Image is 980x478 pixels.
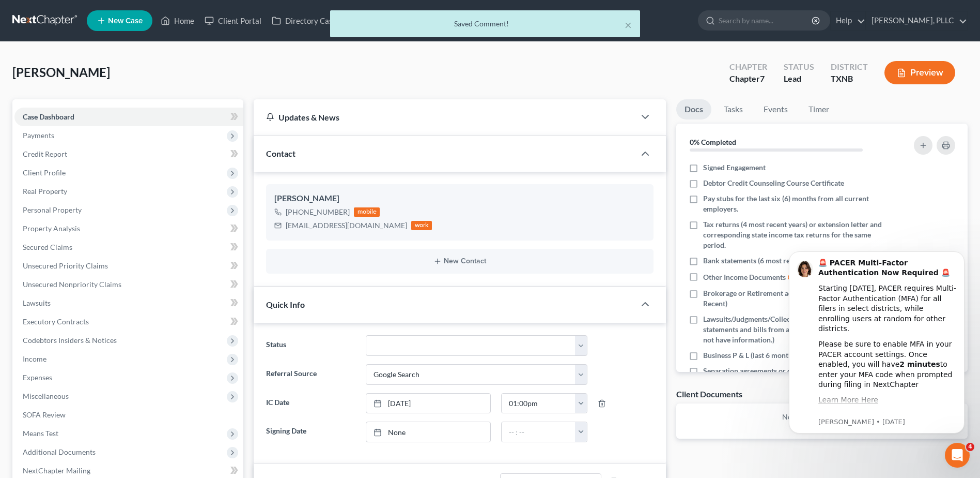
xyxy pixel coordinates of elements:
[23,187,67,196] span: Real Property
[502,394,575,413] input: -- : --
[23,429,58,438] span: Means Test
[23,336,117,345] span: Codebtors Insiders & Notices
[23,392,69,400] span: Miscellaneous
[760,73,765,83] span: 7
[261,393,360,414] label: IC Date
[354,207,380,217] div: mobile
[755,99,796,119] a: Events
[703,193,886,214] span: Pay stubs for the last six (6) months from all current employers.
[286,220,407,231] div: [EMAIL_ADDRESS][DOMAIN_NAME]
[773,236,980,450] iframe: Intercom notifications message
[14,275,243,294] a: Unsecured Nonpriority Claims
[884,61,955,84] button: Preview
[23,373,52,382] span: Expenses
[338,19,632,29] div: Saved Comment!
[676,99,711,119] a: Docs
[23,410,66,419] span: SOFA Review
[23,298,51,307] span: Lawsuits
[690,138,736,146] strong: 0% Completed
[23,261,108,270] span: Unsecured Priority Claims
[703,219,886,250] span: Tax returns (4 most recent years) or extension letter and corresponding state income tax returns ...
[366,422,490,442] a: None
[800,99,837,119] a: Timer
[685,412,959,422] p: No client documents yet.
[23,243,72,251] span: Secured Claims
[23,131,54,140] span: Payments
[23,224,80,233] span: Property Analysis
[14,108,243,126] a: Case Dashboard
[14,145,243,163] a: Credit Report
[274,257,645,265] button: New Contact
[266,300,305,309] span: Quick Info
[502,422,575,442] input: -- : --
[23,112,74,121] span: Case Dashboard
[23,280,121,289] span: Unsecured Nonpriority Claims
[703,314,886,345] span: Lawsuits/Judgments/Collection Letters (Include current statements and bills from all creditors fo...
[831,61,868,73] div: District
[411,221,432,230] div: work
[261,422,360,442] label: Signing Date
[703,272,786,282] span: Other Income Documents
[945,443,970,468] iframe: Intercom live chat
[12,65,110,80] span: [PERSON_NAME]
[14,406,243,424] a: SOFA Review
[729,61,767,73] div: Chapter
[703,366,886,386] span: Separation agreements or decrees of divorces finalized in the past 2 years
[676,389,742,399] div: Client Documents
[703,256,832,266] span: Bank statements (6 most recent months)
[703,350,838,361] span: Business P & L (last 6 months) if applicable
[266,112,623,123] div: Updates & News
[14,312,243,331] a: Executory Contracts
[366,394,490,413] a: [DATE]
[23,168,66,177] span: Client Profile
[261,335,360,356] label: Status
[715,99,751,119] a: Tasks
[703,178,844,188] span: Debtor Credit Counseling Course Certificate
[23,466,90,475] span: NextChapter Mailing
[286,207,350,217] div: [PHONE_NUMBER]
[729,73,767,85] div: Chapter
[14,219,243,238] a: Property Analysis
[23,447,96,456] span: Additional Documents
[23,354,46,363] span: Income
[23,317,89,326] span: Executory Contracts
[23,150,67,158] span: Credit Report
[23,205,82,214] span: Personal Property
[274,192,645,205] div: [PERSON_NAME]
[784,73,814,85] div: Lead
[14,238,243,257] a: Secured Claims
[703,162,766,173] span: Signed Engagement
[831,73,868,85] div: TXNB
[261,364,360,385] label: Referral Source
[625,19,632,31] button: ×
[14,294,243,312] a: Lawsuits
[703,288,886,309] span: Brokerage or Retirement account statements (Most Recent)
[784,61,814,73] div: Status
[966,443,974,451] span: 4
[14,257,243,275] a: Unsecured Priority Claims
[266,148,295,158] span: Contact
